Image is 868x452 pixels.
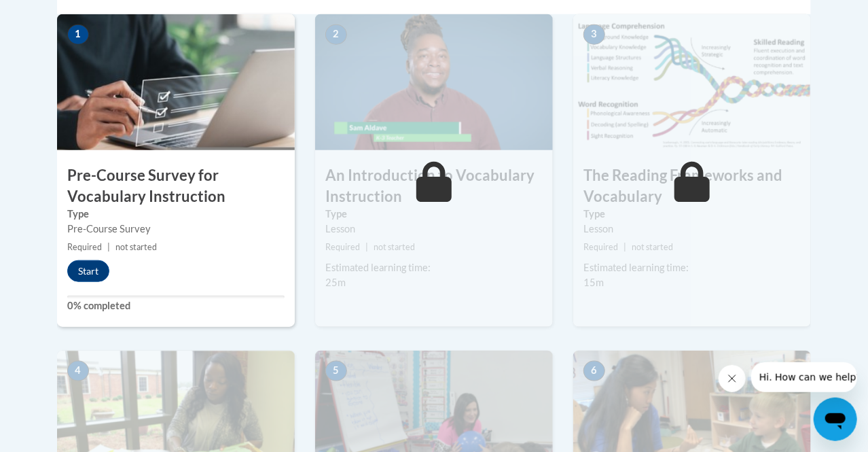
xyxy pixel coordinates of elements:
span: Hi. How can we help? [8,10,110,20]
span: | [623,242,626,252]
iframe: Button to launch messaging window [814,398,857,441]
span: 3 [583,24,605,45]
iframe: Close message [719,365,746,392]
div: Lesson [583,222,801,237]
span: 4 [67,361,89,381]
img: Course Image [315,14,553,150]
span: Required [583,242,618,252]
span: | [365,242,368,252]
iframe: Message from company [751,362,857,392]
div: Estimated learning time: [583,260,801,275]
label: 0% completed [67,298,285,313]
span: | [107,242,110,252]
span: Required [325,242,360,252]
span: 15m [583,277,604,288]
span: 5 [325,361,347,381]
div: Pre-Course Survey [67,222,285,237]
span: not started [632,242,673,252]
div: Lesson [325,222,543,237]
label: Type [583,207,801,222]
h3: The Reading Frameworks and Vocabulary [573,165,811,207]
button: Start [67,260,109,282]
h3: An Introduction to Vocabulary Instruction [315,165,553,207]
img: Course Image [57,14,295,150]
span: 25m [325,277,346,288]
span: Required [67,242,102,252]
h3: Pre-Course Survey for Vocabulary Instruction [57,165,295,207]
label: Type [67,207,285,222]
label: Type [325,207,543,222]
span: not started [115,242,157,252]
span: 2 [325,24,347,45]
span: 1 [67,24,89,45]
span: not started [374,242,415,252]
span: 6 [583,361,605,381]
img: Course Image [573,14,811,150]
div: Estimated learning time: [325,260,543,275]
